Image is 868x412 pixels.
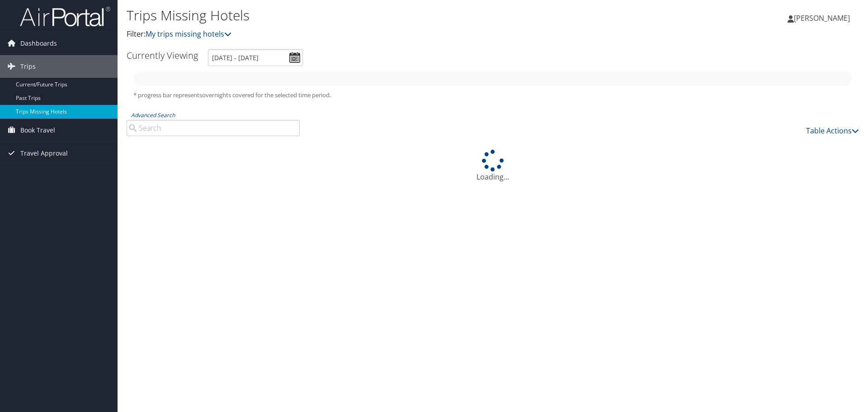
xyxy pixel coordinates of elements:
span: Book Travel [20,119,55,142]
input: Advanced Search [127,120,300,136]
a: Table Actions [806,126,859,136]
p: Filter: [127,28,615,40]
span: Trips [20,55,36,78]
img: airportal-logo.png [20,6,110,27]
div: Loading... [127,150,859,182]
input: [DATE] - [DATE] [208,49,303,66]
a: Advanced Search [131,111,175,119]
h3: Currently Viewing [127,49,198,62]
a: My trips missing hotels [146,29,231,39]
h1: Trips Missing Hotels [127,6,615,25]
a: [PERSON_NAME] [788,5,859,32]
span: [PERSON_NAME] [794,13,850,23]
span: Travel Approval [20,142,68,165]
span: Dashboards [20,32,57,55]
h5: * progress bar represents overnights covered for the selected time period. [133,91,852,99]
